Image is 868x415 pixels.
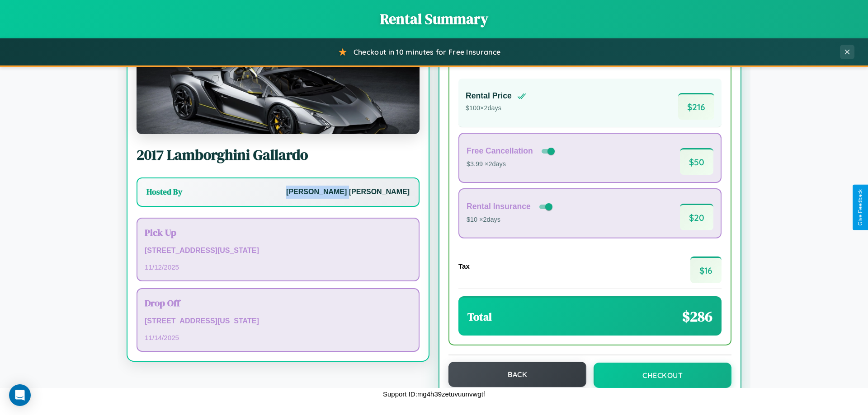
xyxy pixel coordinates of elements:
p: Support ID: mg4h39zetuvuunvwgtf [383,388,485,400]
span: $ 50 [680,148,713,175]
div: Open Intercom Messenger [9,384,31,406]
p: 11 / 12 / 2025 [145,261,411,273]
img: Lamborghini Gallardo [137,44,420,134]
h3: Total [467,309,492,324]
button: Back [448,362,586,387]
h3: Hosted By [146,187,182,197]
span: Checkout in 10 minutes for Free Insurance [354,47,500,56]
h4: Rental Insurance [467,202,531,211]
span: $ 16 [690,256,722,283]
h3: Pick Up [145,226,411,239]
button: Checkout [594,363,731,388]
h3: Drop Off [145,296,411,309]
h1: Rental Summary [9,9,859,29]
span: $ 20 [680,204,713,230]
h4: Free Cancellation [467,146,533,156]
p: [PERSON_NAME] [PERSON_NAME] [286,186,410,199]
p: $3.99 × 2 days [467,159,557,170]
p: [STREET_ADDRESS][US_STATE] [145,244,411,257]
p: $ 100 × 2 days [466,103,526,114]
div: Give Feedback [857,189,863,226]
h4: Tax [458,262,470,270]
span: $ 286 [682,307,712,326]
h4: Rental Price [466,91,512,101]
p: [STREET_ADDRESS][US_STATE] [145,315,411,328]
p: 11 / 14 / 2025 [145,331,411,344]
span: $ 216 [678,93,714,120]
h2: 2017 Lamborghini Gallardo [137,145,420,165]
p: $10 × 2 days [467,214,554,226]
